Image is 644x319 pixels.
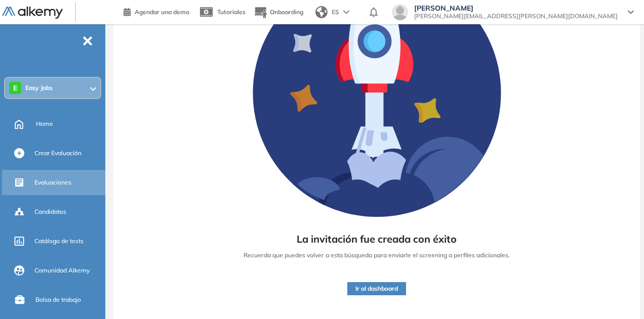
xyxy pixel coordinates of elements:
[254,2,303,23] button: Onboarding
[347,282,406,295] button: Ir al dashboard
[270,8,303,16] span: Onboarding
[217,8,246,16] span: Tutoriales
[34,178,71,187] span: Evaluaciones
[332,8,339,17] span: ES
[13,84,17,92] span: E
[414,4,618,12] span: [PERSON_NAME]
[315,6,328,18] img: world
[135,8,189,16] span: Agendar una demo
[414,12,618,20] span: [PERSON_NAME][EMAIL_ADDRESS][PERSON_NAME][DOMAIN_NAME]
[2,7,63,19] img: Logo
[34,207,66,216] span: Candidatos
[35,295,81,304] span: Bolsa de trabajo
[25,84,53,92] span: Easy Jobs
[244,251,510,260] span: Recuerda que puedes volver a esta búsqueda para enviarle el screening a perfiles adicionales.
[34,266,90,275] span: Comunidad Alkemy
[34,149,82,158] span: Crear Evaluación
[297,232,457,247] span: La invitación fue creada con éxito
[124,5,189,17] a: Agendar una demo
[36,119,53,128] span: Home
[343,10,349,14] img: arrow
[34,237,84,246] span: Catálogo de tests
